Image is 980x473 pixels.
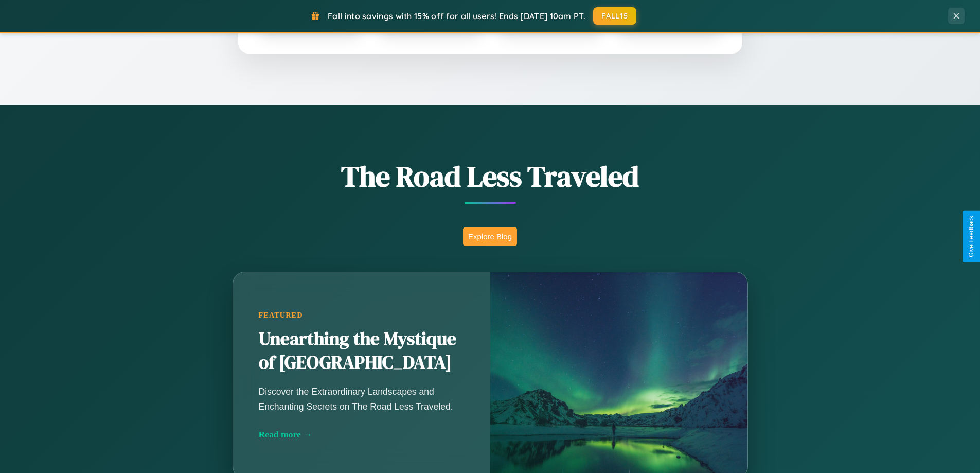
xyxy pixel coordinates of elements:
div: Read more → [259,429,465,440]
h2: Unearthing the Mystique of [GEOGRAPHIC_DATA] [259,327,465,375]
button: FALL15 [593,7,636,25]
p: Discover the Extraordinary Landscapes and Enchanting Secrets on The Road Less Traveled. [259,384,465,413]
div: Featured [259,311,465,320]
h1: The Road Less Traveled [182,156,799,196]
div: Give Feedback [968,216,975,257]
button: Explore Blog [463,227,517,246]
span: Fall into savings with 15% off for all users! Ends [DATE] 10am PT. [328,11,585,21]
